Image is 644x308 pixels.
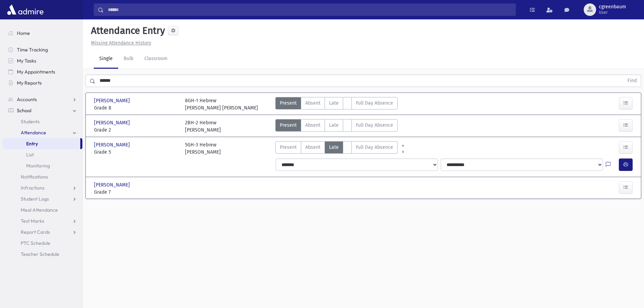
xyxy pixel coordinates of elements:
span: Late [329,144,339,151]
a: Home [3,28,82,39]
a: Students [3,116,82,127]
span: Absent [305,99,320,107]
div: AttTypes [275,141,398,156]
span: List [26,152,34,158]
span: Notifications [21,174,48,180]
div: AttTypes [275,119,398,134]
a: Monitoring [3,160,82,171]
a: Accounts [3,94,82,105]
a: Missing Attendance History [88,40,151,46]
span: User [599,10,626,15]
span: [PERSON_NAME] [94,119,131,126]
div: 2BH-2 Hebrew [PERSON_NAME] [185,119,221,134]
span: Time Tracking [17,47,48,53]
u: Missing Attendance History [91,40,151,46]
span: Home [17,30,30,36]
a: Time Tracking [3,44,82,55]
span: Infractions [21,185,44,191]
input: Search [104,3,515,16]
h5: Attendance Entry [88,25,165,37]
span: Grade 5 [94,148,178,156]
span: Present [280,122,297,129]
a: Student Logs [3,193,82,204]
div: 8GH-1 Hebrew [PERSON_NAME] [PERSON_NAME] [185,97,258,112]
span: Entry [26,141,38,147]
a: Classroom [139,49,173,69]
span: My Tasks [17,58,36,64]
a: List [3,149,82,160]
span: Test Marks [21,218,44,224]
div: 5GH-3 Hebrew [PERSON_NAME] [185,141,221,156]
a: Meal Attendance [3,204,82,215]
span: Report Cards [21,229,50,235]
span: Late [329,122,339,129]
span: [PERSON_NAME] [94,97,131,104]
a: Single [94,49,118,69]
a: My Tasks [3,55,82,66]
span: Present [280,99,297,107]
a: Notifications [3,171,82,182]
div: AttTypes [275,97,398,112]
span: School [17,107,31,114]
a: Report Cards [3,227,82,238]
a: Entry [3,138,80,149]
span: Accounts [17,96,37,103]
span: Full Day Absence [356,144,393,151]
span: Absent [305,144,320,151]
a: Infractions [3,182,82,193]
span: My Reports [17,80,42,86]
a: Test Marks [3,215,82,227]
a: School [3,105,82,116]
span: Teacher Schedule [21,251,59,257]
span: Grade 7 [94,189,178,196]
span: Full Day Absence [356,99,393,107]
span: Grade 8 [94,104,178,112]
a: PTC Schedule [3,238,82,249]
a: Attendance [3,127,82,138]
a: Teacher Schedule [3,249,82,260]
span: My Appointments [17,69,55,75]
span: PTC Schedule [21,240,50,246]
img: AdmirePro [6,3,45,17]
button: Find [623,75,641,87]
span: Attendance [21,129,46,136]
span: Full Day Absence [356,122,393,129]
span: cgreenbaum [599,4,626,10]
span: Students [21,118,40,125]
span: Monitoring [26,163,50,169]
a: My Reports [3,77,82,88]
span: Absent [305,122,320,129]
a: My Appointments [3,66,82,77]
span: Late [329,99,339,107]
span: [PERSON_NAME] [94,141,131,148]
span: Present [280,144,297,151]
a: Bulk [118,49,139,69]
span: Grade 2 [94,126,178,134]
span: Meal Attendance [21,207,58,213]
span: [PERSON_NAME] [94,181,131,189]
span: Student Logs [21,196,49,202]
